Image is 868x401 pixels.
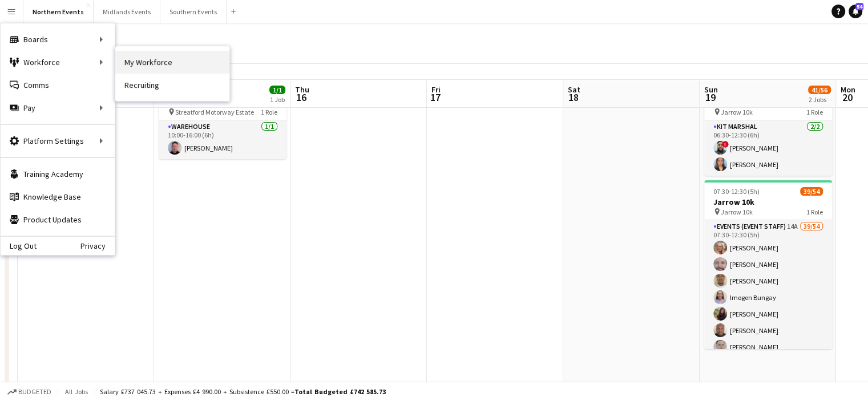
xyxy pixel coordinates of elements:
span: Thu [295,84,309,95]
a: Product Updates [1,208,115,231]
div: 1 Job [270,95,285,104]
app-card-role: Kit Marshal2/206:30-12:30 (6h)![PERSON_NAME][PERSON_NAME] [704,120,832,176]
span: 39/54 [800,187,823,196]
a: Training Academy [1,163,115,185]
div: Platform Settings [1,129,115,152]
a: Privacy [80,241,115,250]
div: Pay [1,96,115,119]
span: Jarrow 10k [721,208,753,216]
span: 1 Role [806,108,823,116]
span: 19 [703,91,718,104]
button: Midlands Events [94,1,160,23]
span: Total Budgeted £742 585.73 [294,387,386,396]
app-job-card: 10:00-16:00 (6h)1/1Warehouse Streatford Motorway Estate1 RoleWarehouse1/110:00-16:00 (6h)[PERSON_... [159,80,286,159]
span: ! [722,141,729,148]
a: Knowledge Base [1,185,115,208]
span: 16 [293,91,309,104]
span: 41/56 [808,86,831,94]
app-job-card: 06:30-12:30 (6h)2/2RT Kit Assistant - Jarrow 10k Jarrow 10k1 RoleKit Marshal2/206:30-12:30 (6h)![... [704,80,832,176]
a: My Workforce [115,51,229,74]
span: All jobs [63,387,90,396]
a: 54 [849,5,862,18]
span: 54 [855,3,863,10]
span: 1/1 [269,86,285,94]
a: Recruiting [115,74,229,96]
a: Log Out [1,241,37,250]
app-job-card: 07:30-12:30 (5h)39/54Jarrow 10k Jarrow 10k1 RoleEvents (Event Staff)14A39/5407:30-12:30 (5h)[PERS... [704,180,832,349]
button: Budgeted [6,386,53,398]
h3: Jarrow 10k [704,197,832,207]
div: Salary £737 045.73 + Expenses £4 990.00 + Subsistence £550.00 = [100,387,386,396]
span: Mon [841,84,855,95]
span: Sun [704,84,718,95]
span: Streatford Motorway Estate [175,108,254,116]
span: 18 [566,91,580,104]
app-card-role: Warehouse1/110:00-16:00 (6h)[PERSON_NAME] [159,120,286,159]
div: Boards [1,28,115,51]
span: Jarrow 10k [721,108,753,116]
span: 20 [839,91,855,104]
span: 07:30-12:30 (5h) [713,187,760,196]
span: Sat [568,84,580,95]
span: Fri [431,84,441,95]
div: Workforce [1,51,115,74]
span: 17 [430,91,441,104]
button: Southern Events [160,1,227,23]
a: Comms [1,74,115,96]
button: Northern Events [23,1,94,23]
span: 1 Role [261,108,277,116]
span: 1 Role [806,208,823,216]
span: Budgeted [18,388,51,396]
div: 2 Jobs [809,95,830,104]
